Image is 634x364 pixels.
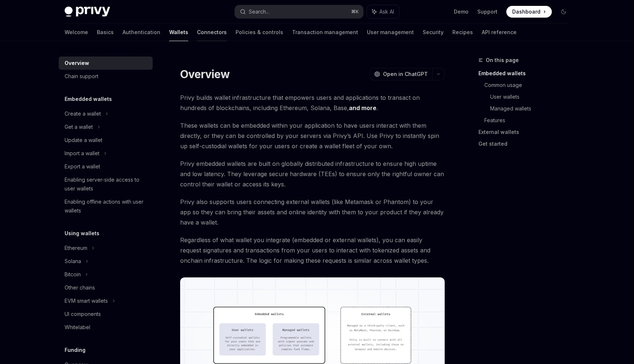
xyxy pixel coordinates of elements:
div: EVM smart wallets [65,296,108,305]
div: Bitcoin [65,270,81,279]
a: Overview [59,57,153,70]
a: Export a wallet [59,160,153,173]
div: Create a wallet [65,109,101,118]
h1: Overview [180,68,230,81]
div: Import a wallet [65,149,99,158]
a: Managed wallets [490,103,575,114]
div: UI components [65,310,101,318]
button: Open in ChatGPT [369,68,432,80]
span: Open in ChatGPT [383,70,428,78]
a: User wallets [490,91,575,103]
div: Overview [65,59,89,68]
a: Update a wallet [59,134,153,147]
a: Get started [478,138,575,150]
h5: Using wallets [65,229,99,238]
a: Whitelabel [59,321,153,334]
span: ⌘ K [351,9,359,15]
a: Embedded wallets [478,68,575,79]
h5: Funding [65,346,85,354]
button: Toggle dark mode [558,6,569,18]
a: and more [349,104,376,112]
a: Demo [454,8,469,15]
div: Search... [249,7,269,16]
span: Ask AI [379,8,394,15]
a: External wallets [478,126,575,138]
a: Security [423,23,444,41]
a: Enabling offline actions with user wallets [59,195,153,217]
a: API reference [482,23,517,41]
a: Features [484,114,575,126]
button: Ask AI [367,5,399,18]
a: Authentication [123,23,160,41]
a: Recipes [452,23,473,41]
a: Policies & controls [236,23,283,41]
a: Basics [97,23,114,41]
span: Privy embedded wallets are built on globally distributed infrastructure to ensure high uptime and... [180,159,445,189]
span: These wallets can be embedded within your application to have users interact with them directly, ... [180,120,445,151]
a: Welcome [65,23,88,41]
div: Export a wallet [65,162,100,171]
a: Dashboard [506,6,552,18]
div: Update a wallet [65,136,102,145]
span: On this page [486,56,519,65]
a: Enabling server-side access to user wallets [59,173,153,195]
span: Regardless of what wallet you integrate (embedded or external wallets), you can easily request si... [180,235,445,266]
div: Get a wallet [65,123,93,131]
a: Wallets [169,23,188,41]
a: UI components [59,307,153,321]
a: Connectors [197,23,227,41]
a: Chain support [59,70,153,83]
button: Search...⌘K [235,5,363,18]
a: Other chains [59,281,153,294]
span: Dashboard [512,8,540,15]
div: Other chains [65,283,95,292]
a: User management [367,23,414,41]
span: Privy builds wallet infrastructure that empowers users and applications to transact on hundreds o... [180,92,445,113]
a: Common usage [484,79,575,91]
div: Whitelabel [65,323,90,332]
div: Solana [65,257,81,266]
div: Enabling server-side access to user wallets [65,175,148,193]
div: Ethereum [65,244,87,252]
img: dark logo [65,7,110,17]
h5: Embedded wallets [65,95,112,103]
div: Enabling offline actions with user wallets [65,197,148,215]
a: Support [477,8,498,15]
span: Privy also supports users connecting external wallets (like Metamask or Phantom) to your app so t... [180,197,445,227]
a: Transaction management [292,23,358,41]
div: Chain support [65,72,98,81]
